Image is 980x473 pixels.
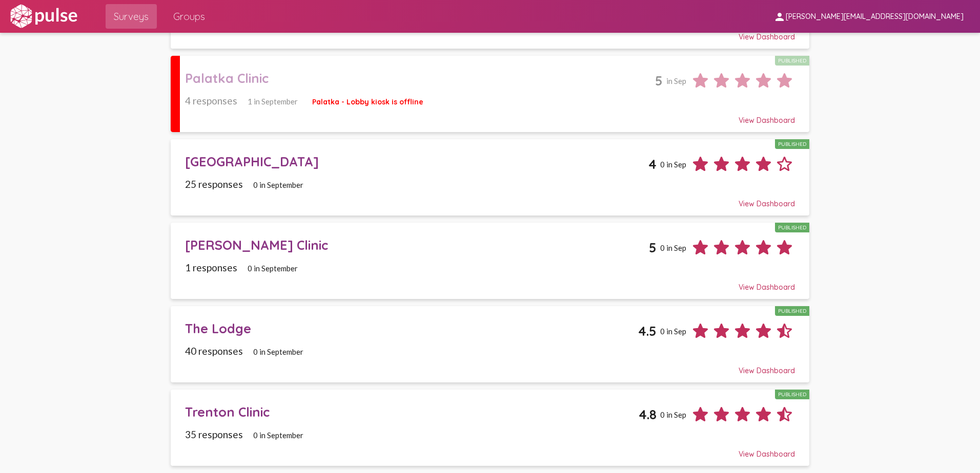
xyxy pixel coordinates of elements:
div: View Dashboard [185,440,795,459]
span: 4 [648,156,657,172]
span: 1 in September [248,97,298,106]
span: 25 responses [185,178,243,190]
span: 35 responses [185,428,243,440]
span: 4.8 [639,406,657,422]
a: Palatka ClinicPublished5in Sep4 responses1 in SeptemberPalatka - Lobby kiosk is offlineView Dashb... [171,56,809,132]
div: View Dashboard [185,190,795,208]
button: [PERSON_NAME][EMAIL_ADDRESS][DOMAIN_NAME] [765,7,972,26]
span: in Sep [666,76,686,85]
div: Published [775,56,809,66]
a: Groups [165,4,213,29]
div: View Dashboard [185,106,795,125]
div: [GEOGRAPHIC_DATA] [185,154,649,169]
span: Groups [173,7,205,26]
span: Surveys [114,7,149,26]
span: 1 responses [185,262,237,273]
span: [PERSON_NAME][EMAIL_ADDRESS][DOMAIN_NAME] [786,12,964,21]
a: [PERSON_NAME] ClinicPublished50 in Sep1 responses0 in SeptemberView Dashboard [171,223,809,299]
a: Trenton ClinicPublished4.80 in Sep35 responses0 in SeptemberView Dashboard [171,390,809,466]
div: Published [775,139,809,149]
span: 0 in September [248,264,298,273]
a: [GEOGRAPHIC_DATA]Published40 in Sep25 responses0 in SeptemberView Dashboard [171,139,809,216]
span: 0 in Sep [660,410,686,419]
span: 0 in September [253,347,303,356]
span: 4 responses [185,95,237,106]
span: 0 in September [253,180,303,189]
span: 4.5 [638,323,657,339]
img: white-logo.svg [8,4,79,29]
span: 0 in Sep [660,243,686,252]
div: Published [775,390,809,399]
div: View Dashboard [185,357,795,375]
div: The Lodge [185,320,639,336]
a: The LodgePublished4.50 in Sep40 responses0 in SeptemberView Dashboard [171,306,809,382]
a: Surveys [106,4,157,29]
div: Palatka Clinic [185,70,656,86]
span: Palatka - Lobby kiosk is offline [312,97,423,106]
div: Published [775,223,809,232]
span: 5 [655,73,663,89]
span: 40 responses [185,345,243,357]
span: 5 [649,240,657,255]
mat-icon: person [773,11,786,23]
span: 0 in Sep [660,327,686,336]
div: Trenton Clinic [185,404,639,420]
span: 0 in September [253,431,303,440]
div: View Dashboard [185,273,795,292]
span: 0 in Sep [660,160,686,169]
div: Published [775,306,809,316]
div: [PERSON_NAME] Clinic [185,237,649,253]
